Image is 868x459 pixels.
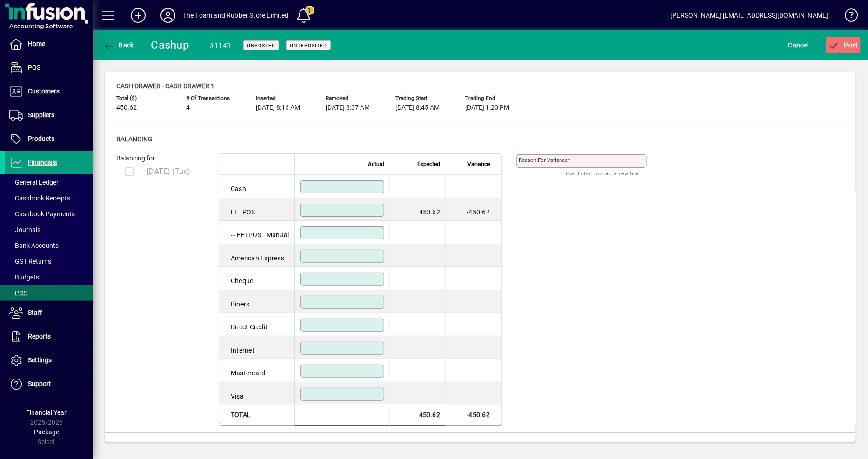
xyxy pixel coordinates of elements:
[390,405,446,426] td: 450.62
[671,8,828,23] div: [PERSON_NAME] [EMAIL_ADDRESS][DOMAIN_NAME]
[5,269,93,285] a: Budgets
[28,135,54,142] span: Products
[93,37,144,53] app-page-header-button: Back
[446,405,501,426] td: -450.62
[256,95,312,101] span: Inserted
[34,428,59,436] span: Package
[28,87,60,95] span: Customers
[210,38,232,53] div: #1141
[123,7,153,24] button: Add
[417,159,440,169] span: Expected
[5,373,93,396] a: Support
[28,333,51,340] span: Reports
[5,325,93,348] a: Reports
[788,38,809,53] span: Cancel
[9,258,51,265] span: GST Returns
[147,167,191,176] span: [DATE] (Tue)
[247,42,275,48] span: Unposted
[290,42,327,48] span: Undeposited
[9,273,39,281] span: Budgets
[5,253,93,269] a: GST Returns
[566,168,639,179] mat-hint: Use 'Enter' to start a new line
[5,301,93,325] a: Staff
[100,37,136,53] button: Back
[446,198,501,221] td: -450.62
[5,190,93,206] a: Cashbook Receipts
[390,198,446,221] td: 450.62
[219,267,294,290] td: Cheque
[28,309,42,316] span: Staff
[219,198,294,221] td: EFTPOS
[219,405,294,426] td: Total
[116,95,172,101] span: Total ($)
[186,104,190,112] span: 4
[844,41,848,49] span: P
[28,111,54,119] span: Suppliers
[826,37,861,53] button: Post
[153,7,183,24] button: Profile
[519,157,568,163] mat-label: Reason for variance
[9,226,40,233] span: Journals
[9,179,59,186] span: General Ledger
[5,349,93,372] a: Settings
[5,222,93,238] a: Journals
[9,194,70,202] span: Cashbook Receipts
[5,174,93,190] a: General Ledger
[9,210,75,218] span: Cashbook Payments
[9,242,59,249] span: Bank Accounts
[838,2,856,32] a: Knowledge Base
[828,41,859,49] span: ost
[465,104,509,112] span: [DATE] 1:20 PM
[219,336,294,359] td: Internet
[219,244,294,267] td: American Express
[28,40,45,47] span: Home
[183,8,289,23] div: The Foam and Rubber Store Limited
[116,104,137,112] span: 450.62
[5,33,93,56] a: Home
[219,175,294,198] td: Cash
[116,153,209,163] div: Balancing for
[326,95,381,101] span: Removed
[219,313,294,336] td: Direct Credit
[219,290,294,313] td: Diners
[186,95,242,101] span: # of Transactions
[219,359,294,382] td: Mastercard
[5,206,93,222] a: Cashbook Payments
[368,159,384,169] span: Actual
[103,41,134,49] span: Back
[5,104,93,127] a: Suppliers
[28,159,57,166] span: Financials
[5,285,93,301] a: POS
[9,289,27,297] span: POS
[116,82,214,90] span: Cash drawer - Cash Drawer 1
[256,104,300,112] span: [DATE] 8:16 AM
[5,238,93,253] a: Bank Accounts
[326,104,370,112] span: [DATE] 8:37 AM
[219,382,294,405] td: Visa
[27,409,67,416] span: Financial Year
[395,95,451,101] span: Trading start
[28,380,51,387] span: Support
[116,135,153,143] span: Balancing
[5,80,93,103] a: Customers
[28,64,40,71] span: POS
[395,104,440,112] span: [DATE] 8:45 AM
[151,38,191,53] div: Cashup
[786,37,811,53] button: Cancel
[5,56,93,80] a: POS
[465,95,521,101] span: Trading end
[467,159,490,169] span: Variance
[219,221,294,244] td: ~ EFTPOS - Manual
[5,127,93,151] a: Products
[28,356,52,364] span: Settings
